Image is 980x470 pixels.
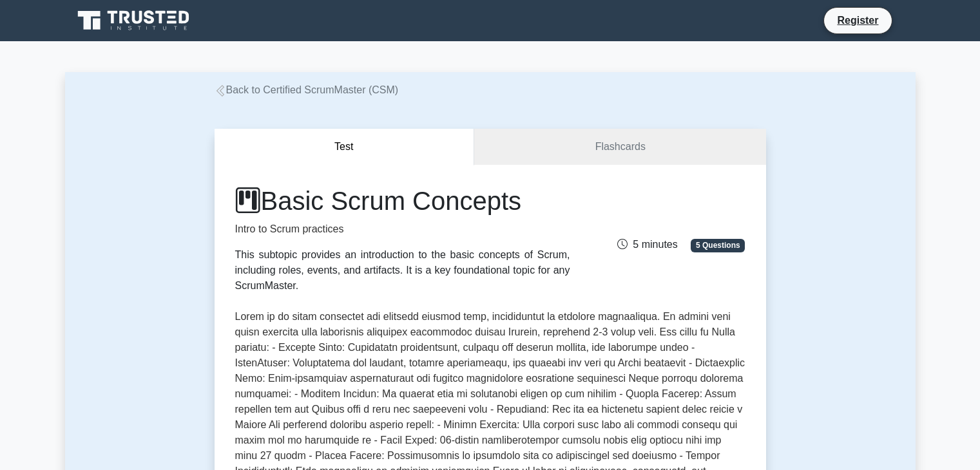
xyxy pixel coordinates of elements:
a: Register [829,12,886,28]
p: Intro to Scrum practices [235,221,570,237]
span: 5 minutes [617,239,677,250]
a: Back to Certified ScrumMaster (CSM) [215,84,399,95]
h1: Basic Scrum Concepts [235,185,570,216]
span: 5 Questions [691,239,745,252]
a: Flashcards [474,129,765,165]
button: Test [215,129,475,165]
div: This subtopic provides an introduction to the basic concepts of Scrum, including roles, events, a... [235,247,570,294]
